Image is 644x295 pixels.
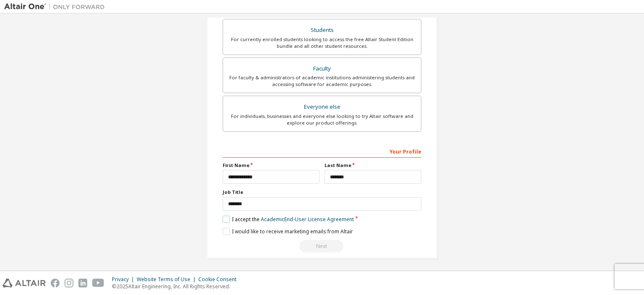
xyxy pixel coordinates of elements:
[228,101,416,113] div: Everyone else
[223,240,421,253] div: Read and acccept EULA to continue
[112,276,137,283] div: Privacy
[51,279,60,287] img: facebook.svg
[112,283,241,290] p: © 2025 Altair Engineering, Inc. All Rights Reserved.
[78,279,87,287] img: linkedin.svg
[228,113,416,126] div: For individuals, businesses and everyone else looking to try Altair software and explore our prod...
[261,216,354,223] a: Academic End-User License Agreement
[228,63,416,75] div: Faculty
[65,279,73,287] img: instagram.svg
[223,162,319,169] label: First Name
[198,276,241,283] div: Cookie Consent
[325,162,421,169] label: Last Name
[92,279,104,287] img: youtube.svg
[4,3,109,11] img: Altair One
[137,276,198,283] div: Website Terms of Use
[228,74,416,88] div: For faculty & administrators of academic institutions administering students and accessing softwa...
[223,216,354,223] label: I accept the
[228,36,416,50] div: For currently enrolled students looking to access the free Altair Student Edition bundle and all ...
[223,144,421,158] div: Your Profile
[223,189,421,196] label: Job Title
[228,24,416,36] div: Students
[3,279,46,287] img: altair_logo.svg
[223,228,353,235] label: I would like to receive marketing emails from Altair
